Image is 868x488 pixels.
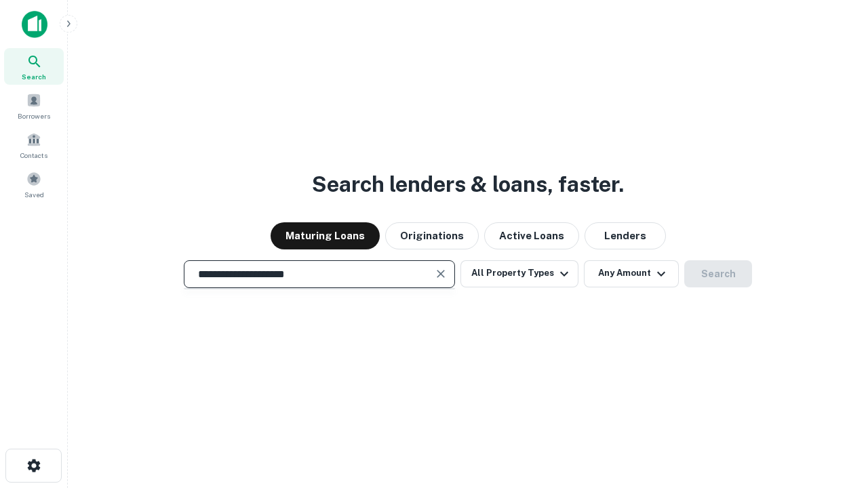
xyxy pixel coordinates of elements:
[22,71,46,82] span: Search
[585,222,666,249] button: Lenders
[460,260,578,287] button: All Property Types
[584,260,679,287] button: Any Amount
[385,222,479,249] button: Originations
[800,380,868,445] iframe: Chat Widget
[312,168,624,201] h3: Search lenders & loans, faster.
[22,11,47,38] img: capitalize-icon.png
[20,150,47,161] span: Contacts
[24,189,44,200] span: Saved
[4,166,64,203] a: Saved
[271,222,380,249] button: Maturing Loans
[4,127,64,163] a: Contacts
[4,48,64,85] a: Search
[484,222,579,249] button: Active Loans
[18,110,50,121] span: Borrowers
[431,264,450,283] button: Clear
[4,87,64,124] a: Borrowers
